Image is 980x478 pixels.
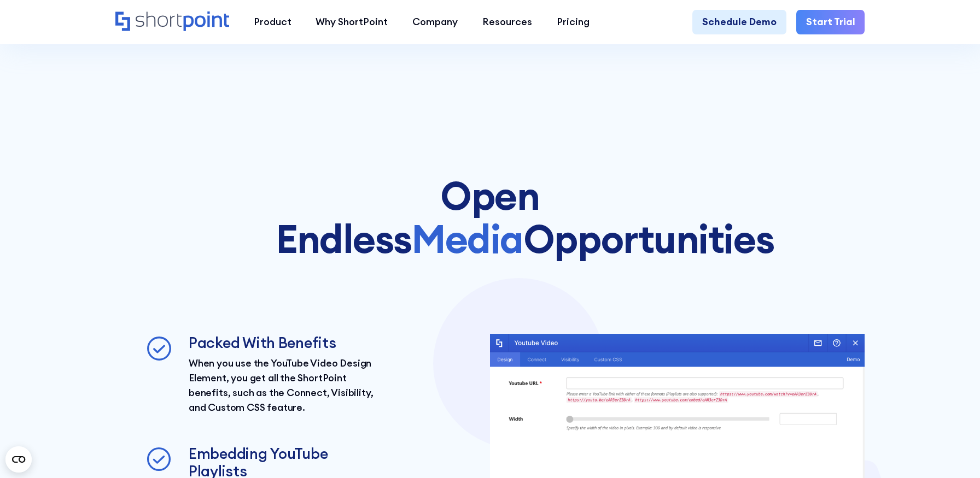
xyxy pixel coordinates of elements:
[412,15,458,29] div: Company
[241,10,304,34] a: Product
[783,351,980,478] iframe: Chat Widget
[692,10,786,34] a: Schedule Demo
[5,446,32,473] button: Open CMP widget
[482,15,532,29] div: Resources
[470,10,545,34] a: Resources
[411,214,523,263] em: Media
[796,10,865,34] a: Start Trial
[544,10,602,34] a: Pricing
[557,15,590,29] div: Pricing
[189,356,383,415] p: When you use the YouTube Video Design Element, you get all the ShortPoint benefits, such as the C...
[316,15,388,29] div: Why ShortPoint
[115,11,229,33] a: Home
[254,15,291,29] div: Product
[304,10,400,34] a: Why ShortPoint
[189,334,383,351] h3: Packed With Benefits
[400,10,470,34] a: Company
[276,174,704,261] h2: Open Endless Opportunities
